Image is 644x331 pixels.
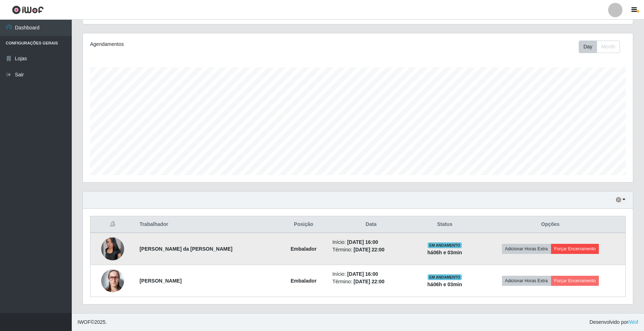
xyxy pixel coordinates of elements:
[428,274,462,280] span: EM ANDAMENTO
[427,282,462,287] strong: há 06 h e 03 min
[77,319,91,325] span: IWOF
[427,250,462,255] strong: há 06 h e 03 min
[579,41,597,53] button: Day
[77,318,107,326] span: © 2025 .
[428,242,462,248] span: EM ANDAMENTO
[475,216,626,233] th: Opções
[90,41,307,48] div: Agendamentos
[332,238,410,246] li: Início:
[332,278,410,285] li: Término:
[332,246,410,254] li: Término:
[414,216,475,233] th: Status
[551,276,599,286] button: Forçar Encerramento
[12,5,44,14] img: CoreUI Logo
[347,239,378,245] time: [DATE] 16:00
[135,216,279,233] th: Trabalhador
[101,269,124,292] img: 1750597929340.jpeg
[579,41,620,53] div: First group
[551,244,599,254] button: Forçar Encerramento
[140,246,232,252] strong: [PERSON_NAME] da [PERSON_NAME]
[354,247,385,252] time: [DATE] 22:00
[140,278,182,284] strong: [PERSON_NAME]
[579,41,626,53] div: Toolbar with button groups
[279,216,328,233] th: Posição
[354,279,385,284] time: [DATE] 22:00
[291,278,316,284] strong: Embalador
[597,41,620,53] button: Month
[502,276,551,286] button: Adicionar Horas Extra
[628,319,638,325] a: iWof
[502,244,551,254] button: Adicionar Horas Extra
[589,318,638,326] span: Desenvolvido por
[328,216,414,233] th: Data
[332,270,410,278] li: Início:
[347,271,378,277] time: [DATE] 16:00
[291,246,316,252] strong: Embalador
[101,237,124,260] img: 1750472737511.jpeg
